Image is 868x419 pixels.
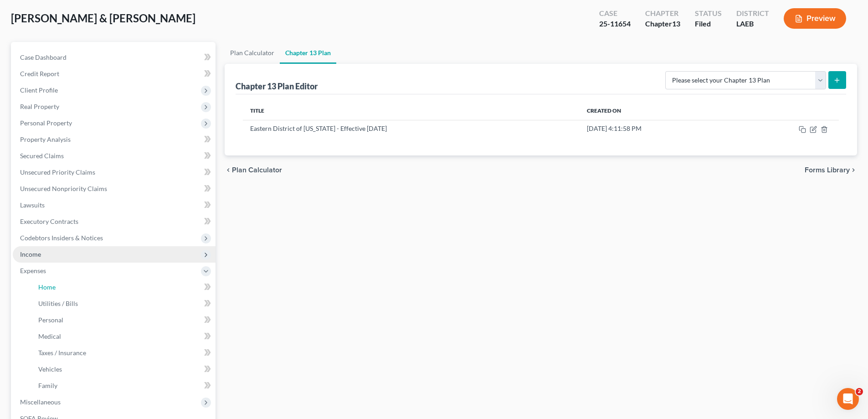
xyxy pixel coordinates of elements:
[225,42,280,64] a: Plan Calculator
[38,283,56,291] span: Home
[580,102,734,120] th: Created On
[243,102,579,120] th: Title
[225,166,232,174] i: chevron_left
[31,378,216,394] a: Family
[736,8,769,19] div: District
[38,382,57,389] span: Family
[695,19,722,29] div: Filed
[599,8,631,19] div: Case
[645,19,680,29] div: Chapter
[645,8,680,19] div: Chapter
[31,279,216,295] a: Home
[20,234,103,242] span: Codebtors Insiders & Notices
[20,398,61,406] span: Miscellaneous
[13,66,216,82] a: Credit Report
[13,164,216,181] a: Unsecured Priority Claims
[672,19,680,28] span: 13
[599,19,631,29] div: 25-11654
[13,49,216,66] a: Case Dashboard
[38,332,61,340] span: Medical
[856,388,863,395] span: 2
[280,42,336,64] a: Chapter 13 Plan
[837,388,859,410] iframe: Intercom live chat
[13,148,216,164] a: Secured Claims
[20,250,41,258] span: Income
[580,120,734,137] td: [DATE] 4:11:58 PM
[805,166,857,174] button: Forms Library chevron_right
[20,103,59,110] span: Real Property
[13,131,216,148] a: Property Analysis
[20,70,59,78] span: Credit Report
[20,135,71,143] span: Property Analysis
[31,328,216,345] a: Medical
[850,166,857,174] i: chevron_right
[236,81,318,92] div: Chapter 13 Plan Editor
[20,168,95,176] span: Unsecured Priority Claims
[20,86,58,94] span: Client Profile
[736,19,769,29] div: LAEB
[38,300,78,307] span: Utilities / Bills
[20,201,45,209] span: Lawsuits
[232,166,282,174] span: Plan Calculator
[31,361,216,378] a: Vehicles
[243,120,579,137] td: Eastern District of [US_STATE] - Effective [DATE]
[225,166,282,174] button: chevron_left Plan Calculator
[20,53,67,61] span: Case Dashboard
[20,217,78,225] span: Executory Contracts
[31,312,216,328] a: Personal
[20,185,107,192] span: Unsecured Nonpriority Claims
[38,316,63,324] span: Personal
[13,181,216,197] a: Unsecured Nonpriority Claims
[13,197,216,213] a: Lawsuits
[31,295,216,312] a: Utilities / Bills
[695,8,722,19] div: Status
[31,345,216,361] a: Taxes / Insurance
[805,166,850,174] span: Forms Library
[20,267,46,274] span: Expenses
[13,213,216,230] a: Executory Contracts
[38,365,62,373] span: Vehicles
[20,152,64,160] span: Secured Claims
[784,8,846,29] button: Preview
[11,11,195,25] span: [PERSON_NAME] & [PERSON_NAME]
[20,119,72,127] span: Personal Property
[38,349,86,357] span: Taxes / Insurance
